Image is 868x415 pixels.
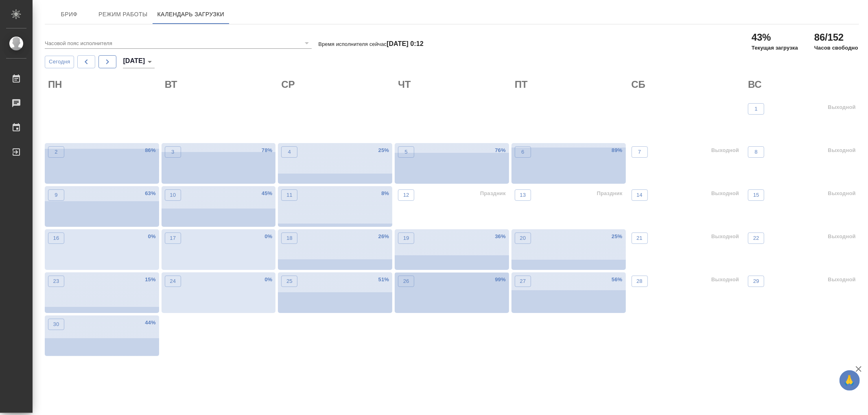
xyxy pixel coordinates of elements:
button: 8 [748,146,764,158]
button: 1 [748,103,764,115]
h2: ВТ [165,78,276,91]
p: 15 [753,191,759,199]
button: 2 [48,146,64,158]
button: 4 [281,146,297,158]
h2: 86/152 [814,31,858,44]
p: 29 [753,277,759,285]
span: 🙏 [843,372,857,389]
p: 25 [286,277,293,285]
h2: ЧТ [398,78,509,91]
button: Сегодня [45,56,74,68]
p: Выходной [828,103,856,111]
button: 19 [398,232,414,244]
p: 19 [403,234,409,242]
button: 30 [48,319,64,330]
p: 56 % [612,276,622,284]
p: 17 [170,234,176,242]
p: 23 [53,277,59,285]
span: Сегодня [49,57,70,67]
p: 99 % [495,276,505,284]
p: 8 [755,148,758,156]
p: 14 [636,191,643,199]
h2: СР [281,78,392,91]
button: 13 [515,189,531,201]
h2: 43% [752,31,798,44]
h2: ПН [48,78,159,91]
p: 36 % [495,232,505,241]
h2: ВС [748,78,859,91]
p: 6 [521,148,524,156]
button: 29 [748,276,764,287]
p: 13 [520,191,526,199]
button: 7 [632,146,648,158]
p: 89 % [612,146,622,154]
p: 16 [53,234,59,242]
button: 9 [48,189,64,201]
button: 26 [398,276,414,287]
button: 11 [281,189,297,201]
p: 20 [520,234,526,242]
p: 2 [55,148,57,156]
p: 8 % [381,189,389,198]
p: 25 % [612,232,622,241]
button: 5 [398,146,414,158]
p: 86 % [145,146,155,154]
button: 23 [48,276,64,287]
p: Выходной [711,189,739,198]
p: 21 [636,234,643,242]
p: 76 % [495,146,505,154]
p: Часов свободно [814,44,858,52]
p: Выходной [711,232,739,241]
p: 5 [404,148,407,156]
p: 30 [53,320,59,328]
p: Праздник [480,189,506,198]
p: 0 % [148,232,156,241]
p: 78 % [262,146,272,154]
p: 9 [55,191,57,199]
button: 25 [281,276,297,287]
p: Выходной [711,146,739,154]
p: Текущая загрузка [752,44,798,52]
p: 0 % [265,232,272,241]
span: Бриф [50,9,89,20]
p: 44 % [145,319,155,327]
p: Выходной [828,189,856,198]
p: Выходной [711,276,739,284]
p: 25 % [378,146,389,154]
p: 7 [638,148,641,156]
p: 15 % [145,276,155,284]
p: 18 [286,234,293,242]
p: 26 [403,277,409,285]
p: Выходной [828,232,856,241]
button: 14 [632,189,648,201]
button: 21 [632,232,648,244]
button: 12 [398,189,414,201]
p: 51 % [378,276,389,284]
p: Время исполнителя сейчас [318,41,424,47]
button: 6 [515,146,531,158]
span: Календарь загрузки [157,9,225,20]
span: Режим работы [98,9,148,20]
p: Выходной [828,276,856,284]
button: 28 [632,276,648,287]
p: 10 [170,191,176,199]
p: 11 [286,191,293,199]
h2: СБ [632,78,743,91]
h4: [DATE] 0:12 [387,40,424,47]
button: 3 [165,146,181,158]
p: 63 % [145,189,155,198]
button: 🙏 [840,370,860,391]
p: 24 [170,277,176,285]
p: Праздник [597,189,623,198]
button: 20 [515,232,531,244]
button: 22 [748,232,764,244]
p: 4 [288,148,291,156]
p: 3 [171,148,174,156]
button: 15 [748,189,764,201]
button: 27 [515,276,531,287]
button: 17 [165,232,181,244]
p: 1 [755,105,758,113]
button: 10 [165,189,181,201]
p: 45 % [262,189,272,198]
button: 24 [165,276,181,287]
